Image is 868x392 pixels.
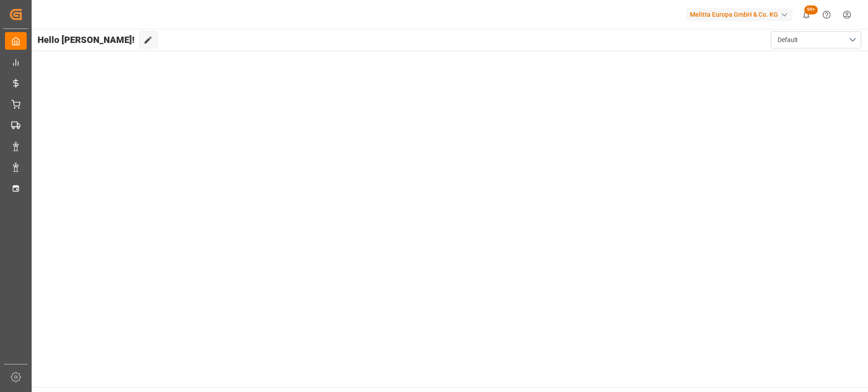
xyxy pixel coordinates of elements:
[778,35,798,45] span: Default
[686,6,796,23] button: Melitta Europa GmbH & Co. KG
[771,31,861,48] button: open menu
[816,5,837,25] button: Help Center
[38,31,135,48] span: Hello [PERSON_NAME]!
[796,5,816,25] button: show 100 new notifications
[686,8,793,21] div: Melitta Europa GmbH & Co. KG
[804,5,818,14] span: 99+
